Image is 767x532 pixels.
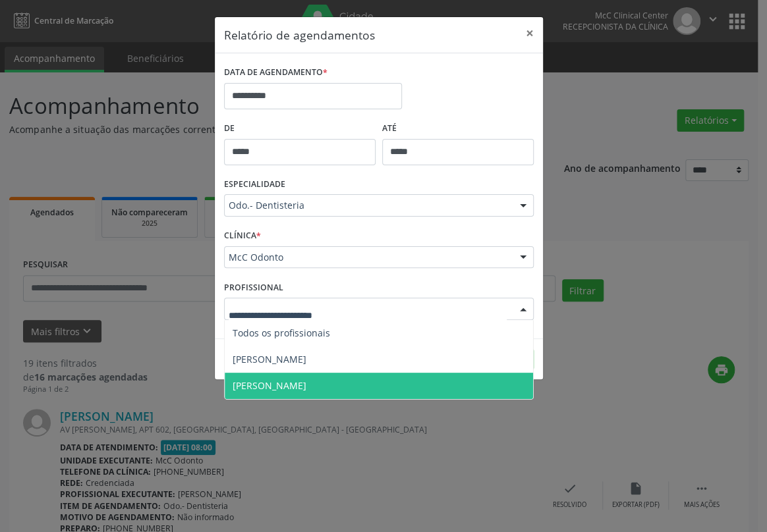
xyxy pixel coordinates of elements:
label: CLÍNICA [224,226,261,246]
span: [PERSON_NAME] [233,353,306,365]
label: ESPECIALIDADE [224,174,285,195]
label: DATA DE AGENDAMENTO [224,63,327,83]
button: Close [517,17,543,49]
span: Odo.- Dentisteria [229,199,507,212]
span: Todos os profissionais [233,327,330,339]
label: De [224,119,376,139]
label: PROFISSIONAL [224,277,283,298]
h5: Relatório de agendamentos [224,26,375,43]
span: McC Odonto [229,251,507,264]
span: [PERSON_NAME] [233,379,306,392]
label: ATÉ [382,119,534,139]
